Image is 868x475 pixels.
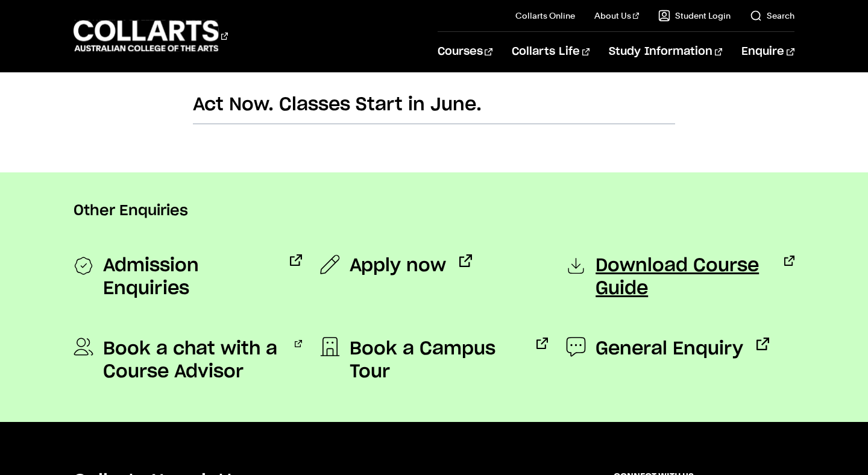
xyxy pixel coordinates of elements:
[74,338,301,383] a: Book a chat with a Course Advisor
[596,338,743,360] span: General Enquiry
[594,10,639,22] a: About Us
[320,338,548,383] a: Book a Campus Tour
[566,254,794,300] a: Download Course Guide
[566,338,769,360] a: General Enquiry
[193,93,675,124] h2: Act Now. Classes Start in June.
[350,338,523,383] span: Book a Campus Tour
[512,32,590,72] a: Collarts Life
[103,338,281,383] span: Book a chat with a Course Advisor
[515,10,575,22] a: Collarts Online
[74,19,228,53] div: Go to homepage
[74,254,301,300] a: Admission Enquiries
[320,254,472,277] a: Apply now
[596,254,771,300] span: Download Course Guide
[74,201,794,221] p: Other Enquiries
[658,10,731,22] a: Student Login
[750,10,794,22] a: Search
[350,254,446,277] span: Apply now
[103,254,277,300] span: Admission Enquiries
[741,32,794,72] a: Enquire
[438,32,492,72] a: Courses
[609,32,722,72] a: Study Information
